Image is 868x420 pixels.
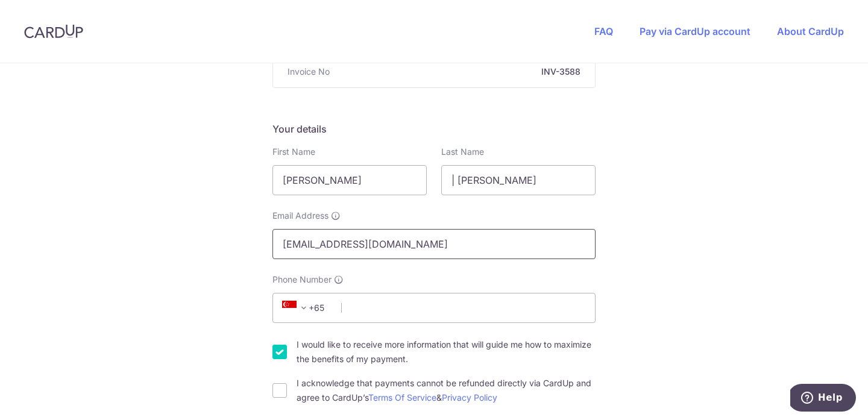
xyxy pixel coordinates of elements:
[24,24,83,39] img: CardUp
[640,25,750,37] a: Pay via CardUp account
[594,25,613,37] a: FAQ
[790,384,856,414] iframe: Opens a widget where you can find more information
[272,165,427,195] input: First name
[777,25,844,37] a: About CardUp
[272,122,596,136] h5: Your details
[272,210,329,222] span: Email Address
[297,376,596,405] label: I acknowledge that payments cannot be refunded directly via CardUp and agree to CardUp’s &
[272,229,596,259] input: Email address
[272,274,332,286] span: Phone Number
[442,392,497,403] a: Privacy Policy
[335,66,580,78] strong: INV-3588
[288,66,330,78] span: Invoice No
[297,337,596,366] label: I would like to receive more information that will guide me how to maximize the benefits of my pa...
[272,146,315,158] label: First Name
[441,165,596,195] input: Last name
[282,301,311,315] span: +65
[278,301,333,315] span: +65
[368,392,436,403] a: Terms Of Service
[441,146,484,158] label: Last Name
